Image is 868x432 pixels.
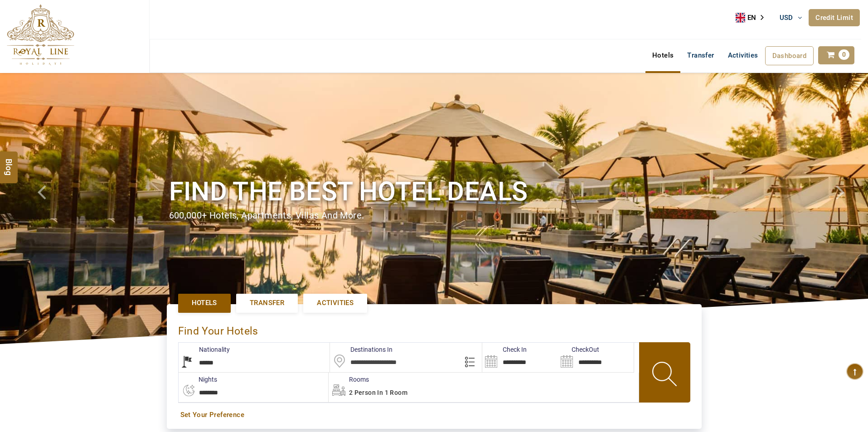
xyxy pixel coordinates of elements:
div: Language [736,11,770,24]
img: The Royal Line Holidays [7,4,74,65]
label: Nationality [179,345,230,354]
input: Search [482,343,558,372]
span: 2 Person in 1 Room [349,389,407,396]
a: Set Your Preference [180,410,688,420]
a: EN [736,11,770,24]
div: Find Your Hotels [178,316,690,342]
span: Activities [317,298,354,308]
a: Transfer [680,46,721,64]
label: nights [178,375,217,384]
a: 0 [818,46,854,64]
div: 600,000+ hotels, apartments, villas and more. [169,209,699,222]
aside: Language selected: English [736,11,770,24]
span: Dashboard [772,52,807,60]
label: Destinations In [330,345,393,354]
label: Check In [482,345,527,354]
input: Search [558,343,634,372]
a: Hotels [178,294,231,312]
span: USD [780,14,793,22]
h1: Find the best hotel deals [169,175,699,209]
a: Activities [721,46,765,64]
span: Blog [3,158,15,166]
a: Activities [303,294,367,312]
a: Hotels [645,46,680,64]
span: Transfer [250,298,284,308]
a: Credit Limit [809,9,860,26]
span: 0 [839,49,849,60]
label: Rooms [329,375,369,384]
a: Transfer [236,294,298,312]
label: CheckOut [558,345,599,354]
span: Hotels [192,298,217,308]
